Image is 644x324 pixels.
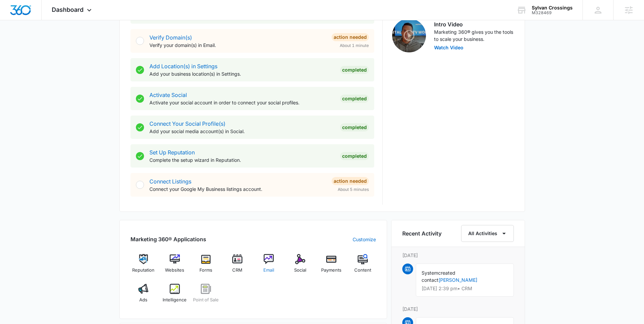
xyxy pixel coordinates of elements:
p: Activate your social account in order to connect your social profiles. [149,99,335,106]
div: Action Needed [332,177,369,185]
img: Intro Video [392,19,426,52]
a: CRM [224,254,251,278]
p: Marketing 360® gives you the tools to scale your business. [434,28,514,43]
button: All Activities [461,225,514,242]
h3: Intro Video [434,20,514,28]
span: About 1 minute [340,43,369,49]
a: Verify Domain(s) [149,34,192,41]
span: Dashboard [52,6,84,13]
a: Forms [193,254,219,278]
span: CRM [232,267,242,274]
div: account id [532,10,573,15]
div: Completed [340,123,369,131]
span: Websites [165,267,184,274]
div: Action Needed [332,33,369,41]
a: Connect Your Social Profile(s) [149,120,225,127]
a: Connect Listings [149,178,191,185]
a: Reputation [130,254,157,278]
p: [DATE] [402,252,514,259]
span: Email [263,267,274,274]
a: Content [350,254,376,278]
a: Customize [353,236,376,243]
button: Watch Video [434,45,463,50]
p: [DATE] [402,305,514,313]
p: Add your business location(s) in Settings. [149,70,335,77]
span: About 5 minutes [338,186,369,193]
div: Completed [340,66,369,74]
div: Completed [340,95,369,103]
a: Point of Sale [193,284,219,308]
p: Verify your domain(s) in Email. [149,42,326,49]
a: [PERSON_NAME] [438,277,477,283]
span: Intelligence [163,297,187,303]
span: Ads [139,297,147,303]
span: System [422,270,438,276]
a: Social [287,254,313,278]
a: Add Location(s) in Settings [149,63,217,70]
p: [DATE] 2:39 pm • CRM [422,286,508,291]
p: Add your social media account(s) in Social. [149,128,335,135]
span: Content [354,267,371,274]
div: Completed [340,152,369,160]
a: Ads [130,284,157,308]
span: Point of Sale [193,297,219,303]
h2: Marketing 360® Applications [130,235,206,243]
span: Forms [199,267,212,274]
p: Complete the setup wizard in Reputation. [149,156,335,164]
a: Payments [318,254,344,278]
p: Connect your Google My Business listings account. [149,185,326,193]
a: Intelligence [162,284,188,308]
a: Websites [162,254,188,278]
div: account name [532,5,573,10]
span: Reputation [132,267,154,274]
h6: Recent Activity [402,229,442,238]
span: created contact [422,270,455,283]
span: Payments [321,267,341,274]
a: Email [256,254,282,278]
a: Activate Social [149,92,187,98]
span: Social [294,267,306,274]
a: Set Up Reputation [149,149,195,156]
